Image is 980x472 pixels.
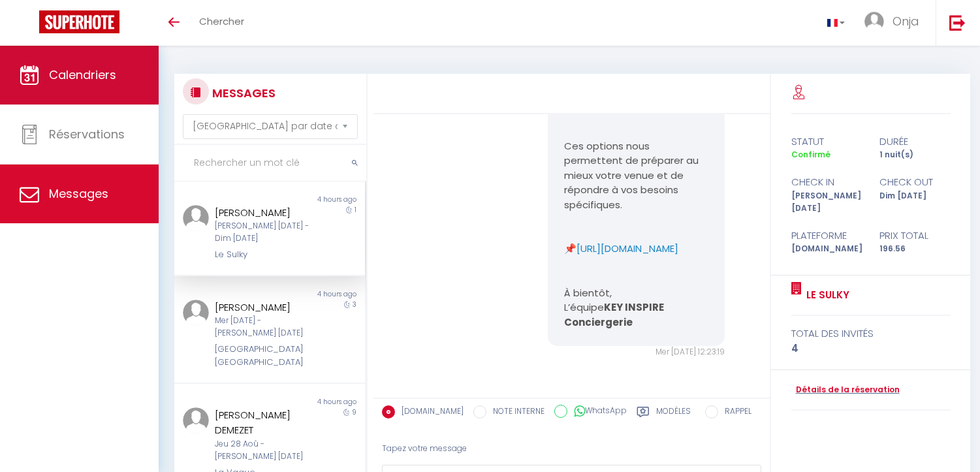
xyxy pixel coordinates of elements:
button: Ouvrir le widget de chat LiveChat [10,5,50,44]
input: Rechercher un mot clé [174,145,366,181]
div: check out [871,174,959,190]
img: Super Booking [39,10,119,33]
div: 196.56 [871,243,959,255]
span: Onja [893,13,919,29]
div: [PERSON_NAME] [DATE] - Dim [DATE] [215,220,309,245]
div: Le Sulky [215,248,309,261]
div: 4 hours ago [270,289,365,300]
img: logout [949,14,966,31]
div: [PERSON_NAME] [DATE] [783,190,871,215]
img: ... [183,407,209,433]
span: Chercher [199,14,244,28]
div: Plateforme [783,228,871,244]
span: Calendriers [49,67,116,83]
div: Mer [DATE] - [PERSON_NAME] [DATE] [215,315,309,339]
span: Réservations [49,126,125,142]
span: Messages [49,185,108,202]
div: Dim [DATE] [871,190,959,215]
a: [URL][DOMAIN_NAME] [577,242,678,255]
div: total des invités [791,326,951,341]
a: Le Sulky [802,287,849,303]
div: [PERSON_NAME] [215,205,309,221]
div: [GEOGRAPHIC_DATA] [GEOGRAPHIC_DATA] [215,343,309,370]
img: ... [183,300,209,326]
p: Ces options nous permettent de préparer au mieux votre venue et de répondre à vos besoins spécifi... [564,139,708,213]
div: durée [871,134,959,149]
h3: MESSAGES [209,78,276,108]
label: [DOMAIN_NAME] [395,405,464,420]
div: Prix total [871,228,959,244]
span: 1 [355,205,356,215]
img: ... [864,12,884,31]
div: 1 nuit(s) [871,149,959,161]
div: [PERSON_NAME] [215,300,309,315]
div: Mer [DATE] 12:23:19 [548,346,725,358]
div: Jeu 28 Aoû - [PERSON_NAME] [DATE] [215,438,309,463]
div: 4 [791,341,951,356]
div: Tapez votre message [382,433,761,465]
label: NOTE INTERNE [486,405,545,420]
div: 4 hours ago [270,397,365,407]
label: WhatsApp [567,405,627,419]
div: check in [783,174,871,190]
span: Confirmé [791,149,830,160]
p: 📌 [564,242,708,257]
strong: KEY INSPIRE Conciergerie [564,300,666,329]
div: [PERSON_NAME] DEMEZET [215,407,309,438]
div: [DOMAIN_NAME] [783,243,871,255]
span: 3 [353,300,356,309]
a: Détails de la réservation [791,384,900,396]
span: 9 [352,407,356,417]
div: statut [783,134,871,149]
p: À bientôt, L’équipe [564,286,708,330]
label: RAPPEL [718,405,751,420]
div: 4 hours ago [270,195,365,205]
img: ... [183,205,209,231]
label: Modèles [656,405,691,422]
